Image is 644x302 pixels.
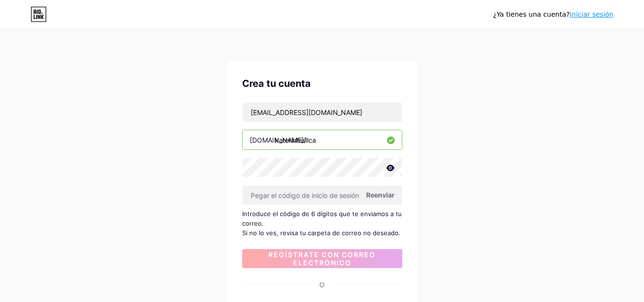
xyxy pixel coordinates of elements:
[319,281,325,289] font: O
[243,103,402,122] input: Correo electrónico
[570,10,613,18] a: Iniciar sesión
[493,10,570,18] font: ¿Ya tienes una cuenta?
[242,249,402,268] button: Regístrate con correo electrónico
[242,78,311,89] font: Crea tu cuenta
[250,136,306,144] font: [DOMAIN_NAME]/
[366,191,395,199] font: Reenviar
[243,186,402,205] input: Pegar el código de inicio de sesión
[243,130,402,149] input: nombre de usuario
[242,229,400,237] font: Si no lo ves, revisa tu carpeta de correo no deseado.
[242,210,402,227] font: Introduce el código de 6 dígitos que te enviamos a tu correo.
[268,250,376,267] font: Regístrate con correo electrónico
